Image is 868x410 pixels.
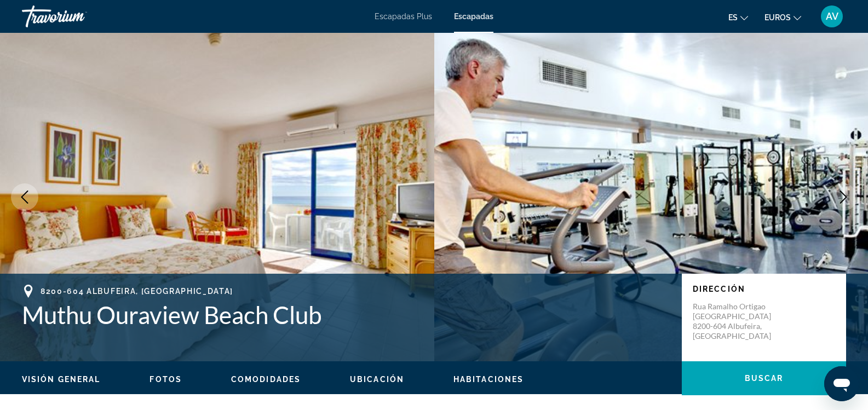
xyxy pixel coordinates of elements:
button: Fotos [150,374,182,384]
a: Escapadas Plus [375,12,432,21]
button: Menú de usuario [818,5,846,28]
font: es [728,13,738,22]
span: Visión general [22,375,100,384]
button: Habitaciones [453,374,524,384]
font: euros [764,13,791,22]
a: Travorium [22,2,131,31]
button: Cambiar moneda [764,9,801,25]
p: Rua Ramalho Ortigao [GEOGRAPHIC_DATA] 8200-604 Albufeira, [GEOGRAPHIC_DATA] [693,302,780,341]
p: Dirección [693,285,835,293]
button: Ubicación [350,374,404,384]
span: Comodidades [231,375,301,384]
span: 8200-604 Albufeira, [GEOGRAPHIC_DATA] [41,287,233,296]
font: AV [826,10,838,22]
span: Ubicación [350,375,404,384]
button: Visión general [22,374,100,384]
span: Buscar [745,374,784,383]
button: Buscar [682,361,846,395]
h1: Muthu Ouraview Beach Club [22,301,671,329]
iframe: Botón para iniciar la ventana de mensajería [824,366,859,401]
button: Cambiar idioma [728,9,748,25]
button: Previous image [11,183,38,211]
span: Habitaciones [453,375,524,384]
a: Escapadas [454,12,493,21]
span: Fotos [150,375,182,384]
button: Next image [830,183,857,211]
button: Comodidades [231,374,301,384]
